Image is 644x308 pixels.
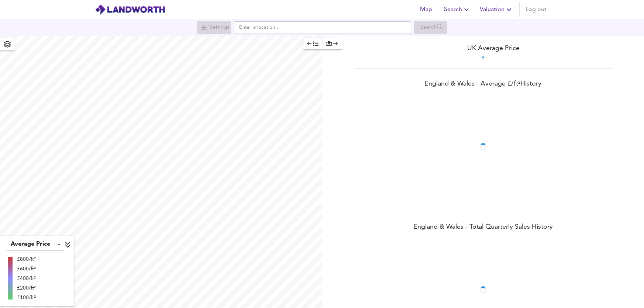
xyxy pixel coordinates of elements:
[441,2,474,17] button: Search
[17,256,41,263] div: £800/ft² +
[444,4,471,15] span: Search
[526,4,547,15] span: Log out
[95,4,165,15] img: logo
[477,2,516,17] button: Valuation
[523,2,550,17] button: Log out
[197,21,231,34] div: Search for a location first or explore the map
[7,239,63,250] div: Average Price
[417,4,435,15] span: Map
[414,2,438,17] button: Map
[480,4,513,15] span: Valuation
[414,21,448,34] div: Search for a location first or explore the map
[234,21,411,34] input: Enter a location...
[17,275,41,282] div: £400/ft²
[17,294,41,301] div: £100/ft²
[17,284,41,292] div: £200/ft²
[17,265,41,273] div: £600/ft²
